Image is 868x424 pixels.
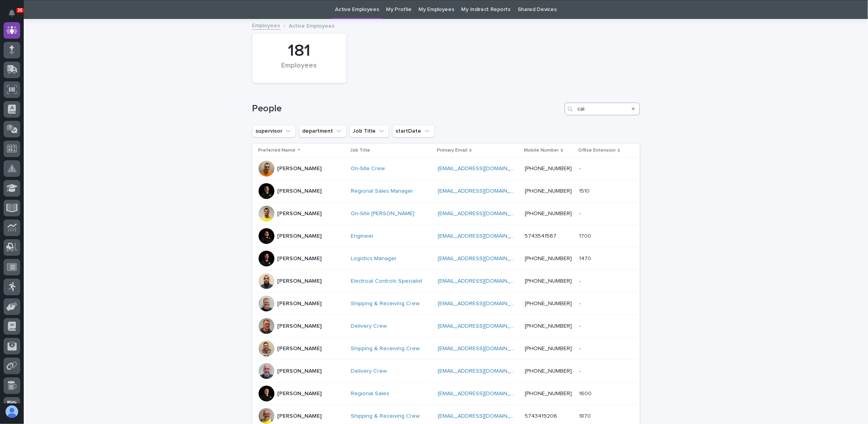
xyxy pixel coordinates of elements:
p: - [579,164,582,172]
button: Notifications [4,5,20,21]
tr: [PERSON_NAME]Regional Sales Manager [EMAIL_ADDRESS][DOMAIN_NAME] [PHONE_NUMBER]15101510 [252,180,640,203]
a: Regional Sales [351,390,389,397]
tr: [PERSON_NAME]Shipping & Receiving Crew [EMAIL_ADDRESS][DOMAIN_NAME] [PHONE_NUMBER]-- [252,293,640,315]
tr: [PERSON_NAME]Delivery Crew [EMAIL_ADDRESS][DOMAIN_NAME] [PHONE_NUMBER]-- [252,315,640,338]
a: Delivery Crew [351,323,387,330]
tr: [PERSON_NAME]Logistics Manager [EMAIL_ADDRESS][DOMAIN_NAME] [PHONE_NUMBER]14701470 [252,248,640,270]
a: Employees [252,21,280,30]
a: Active Employees [335,0,379,19]
a: [PHONE_NUMBER] [525,301,572,306]
a: [EMAIL_ADDRESS][DOMAIN_NAME] [438,188,527,194]
a: Regional Sales Manager [351,188,413,195]
a: [EMAIL_ADDRESS][DOMAIN_NAME] [438,233,527,239]
a: [PHONE_NUMBER] [525,166,572,171]
h1: People [252,103,562,114]
div: 181 [266,41,333,61]
p: Mobile Number [524,146,559,155]
p: Primary Email [437,146,467,155]
p: [PERSON_NAME] [278,210,322,217]
p: 1600 [579,389,593,397]
a: [EMAIL_ADDRESS][DOMAIN_NAME] [438,413,527,419]
a: Delivery Crew [351,368,387,375]
p: 1870 [579,411,592,420]
p: [PERSON_NAME] [278,413,322,420]
p: [PERSON_NAME] [278,165,322,172]
button: users-avatar [4,403,20,420]
a: [PHONE_NUMBER] [525,323,572,329]
a: Logistics Manager [351,255,397,262]
a: [EMAIL_ADDRESS][DOMAIN_NAME] [438,301,527,306]
p: - [579,276,582,285]
tr: [PERSON_NAME]Electrical Controls Specialist [EMAIL_ADDRESS][DOMAIN_NAME] [PHONE_NUMBER]-- [252,270,640,293]
div: Notifications36 [10,9,20,22]
a: [EMAIL_ADDRESS][DOMAIN_NAME] [438,323,527,329]
a: [EMAIL_ADDRESS][DOMAIN_NAME] [438,278,527,284]
input: Search [565,103,640,115]
a: Shipping & Receiving Crew [351,345,420,352]
a: Engineer [351,233,374,240]
a: [PHONE_NUMBER] [525,278,572,284]
a: 5743419206 [525,413,557,419]
p: 1470 [579,254,593,262]
tr: [PERSON_NAME]Regional Sales [EMAIL_ADDRESS][DOMAIN_NAME] [PHONE_NUMBER]16001600 [252,383,640,405]
p: [PERSON_NAME] [278,323,322,330]
a: Shared Devices [518,0,557,19]
a: On-Site Crew [351,165,385,172]
p: [PERSON_NAME] [278,390,322,397]
a: [EMAIL_ADDRESS][DOMAIN_NAME] [438,256,527,261]
button: supervisor [252,125,296,137]
a: [PHONE_NUMBER] [525,391,572,396]
a: My Profile [386,0,412,19]
a: My Indirect Reports [461,0,511,19]
button: department [299,125,346,137]
p: [PERSON_NAME] [278,233,322,240]
p: Active Employees [289,21,335,30]
a: 5743541567 [525,233,556,239]
p: - [579,209,582,217]
p: [PERSON_NAME] [278,188,322,195]
a: [PHONE_NUMBER] [525,188,572,194]
p: [PERSON_NAME] [278,300,322,307]
p: - [579,344,582,352]
a: [EMAIL_ADDRESS][DOMAIN_NAME] [438,346,527,351]
p: - [579,321,582,330]
tr: [PERSON_NAME]Engineer [EMAIL_ADDRESS][DOMAIN_NAME] 574354156717001700 [252,225,640,248]
a: On-Site [PERSON_NAME] [351,210,414,217]
a: Shipping & Receiving Crew [351,300,420,307]
p: 1700 [579,231,593,240]
button: startDate [392,125,435,137]
a: [EMAIL_ADDRESS][DOMAIN_NAME] [438,368,527,374]
button: Job Title [350,125,389,137]
p: Office Extension [578,146,616,155]
p: - [579,366,582,375]
tr: [PERSON_NAME]On-Site Crew [EMAIL_ADDRESS][DOMAIN_NAME] [PHONE_NUMBER]-- [252,158,640,180]
p: Preferred Name [259,146,296,155]
a: Shipping & Receiving Crew [351,413,420,420]
a: [PHONE_NUMBER] [525,346,572,351]
a: [PHONE_NUMBER] [525,256,572,261]
p: Job Title [350,146,370,155]
p: [PERSON_NAME] [278,278,322,285]
tr: [PERSON_NAME]Shipping & Receiving Crew [EMAIL_ADDRESS][DOMAIN_NAME] [PHONE_NUMBER]-- [252,338,640,360]
p: [PERSON_NAME] [278,345,322,352]
tr: [PERSON_NAME]On-Site [PERSON_NAME] [EMAIL_ADDRESS][DOMAIN_NAME] [PHONE_NUMBER]-- [252,203,640,225]
p: 1510 [579,186,591,195]
p: [PERSON_NAME] [278,368,322,375]
a: Electrical Controls Specialist [351,278,422,285]
a: My Employees [418,0,454,19]
p: [PERSON_NAME] [278,255,322,262]
a: [PHONE_NUMBER] [525,211,572,216]
a: [EMAIL_ADDRESS][DOMAIN_NAME] [438,211,527,216]
a: [EMAIL_ADDRESS][DOMAIN_NAME] [438,391,527,396]
p: - [579,299,582,307]
a: [EMAIL_ADDRESS][DOMAIN_NAME] [438,166,527,171]
a: [PHONE_NUMBER] [525,368,572,374]
p: 36 [17,8,23,13]
div: Employees [266,62,333,78]
tr: [PERSON_NAME]Delivery Crew [EMAIL_ADDRESS][DOMAIN_NAME] [PHONE_NUMBER]-- [252,360,640,383]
